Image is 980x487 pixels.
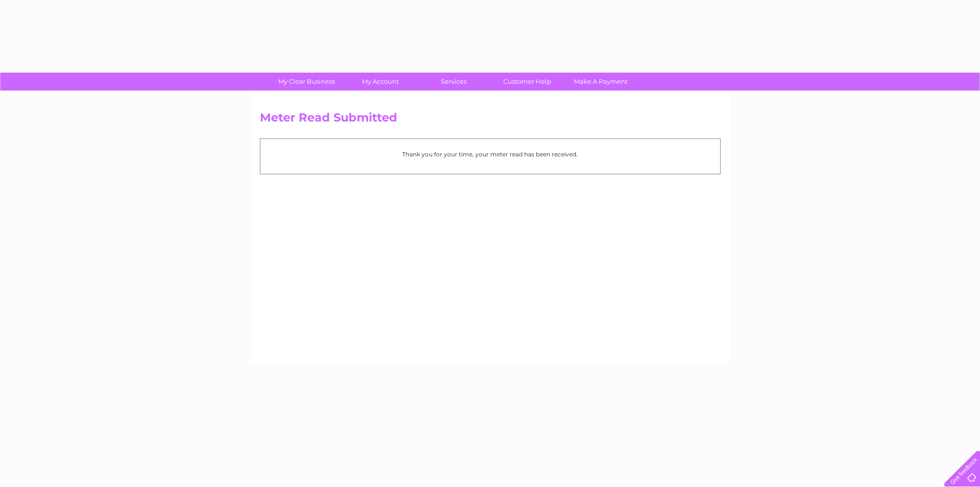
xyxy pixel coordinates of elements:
a: My Account [340,73,420,91]
p: Thank you for your time, your meter read has been received. [265,150,715,159]
h2: Meter Read Submitted [260,111,721,129]
a: My Clear Business [267,73,347,91]
a: Make A Payment [561,73,641,91]
a: Customer Help [487,73,567,91]
a: Services [414,73,494,91]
